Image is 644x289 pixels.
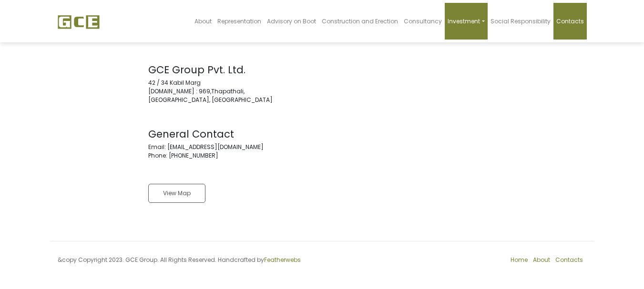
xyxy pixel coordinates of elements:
span: Representation [217,17,261,25]
a: Construction and Erection [319,3,401,40]
a: Contacts [555,256,583,264]
span: Investment [448,17,480,25]
a: Featherwebs [264,256,301,264]
a: About [533,256,550,264]
address: 42 / 34 Kabil Marg [DOMAIN_NAME] : 969,Thapathali, [GEOGRAPHIC_DATA], [GEOGRAPHIC_DATA] [148,64,315,104]
h3: GCE Group Pvt. Ltd. [148,64,315,76]
h3: General Contact [148,128,315,140]
a: Representation [215,3,264,40]
a: View Map [148,184,205,203]
div: &copy Copyright 2023. GCE Group. All Rights Reserved. Handcrafted by [51,256,322,270]
span: About [194,17,212,25]
span: Contacts [556,17,584,25]
a: Contacts [553,3,587,40]
span: Social Responsibility [491,17,551,25]
a: About [192,3,215,40]
img: GCE Group [58,15,100,29]
a: Advisory on Boot [264,3,319,40]
a: Social Responsibility [488,3,553,40]
a: Investment [445,3,487,40]
address: Email: [EMAIL_ADDRESS][DOMAIN_NAME] Phone: [PHONE_NUMBER] [148,128,315,160]
span: Advisory on Boot [267,17,316,25]
span: Construction and Erection [322,17,398,25]
a: Home [511,256,528,264]
a: Consultancy [401,3,445,40]
span: Consultancy [404,17,442,25]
